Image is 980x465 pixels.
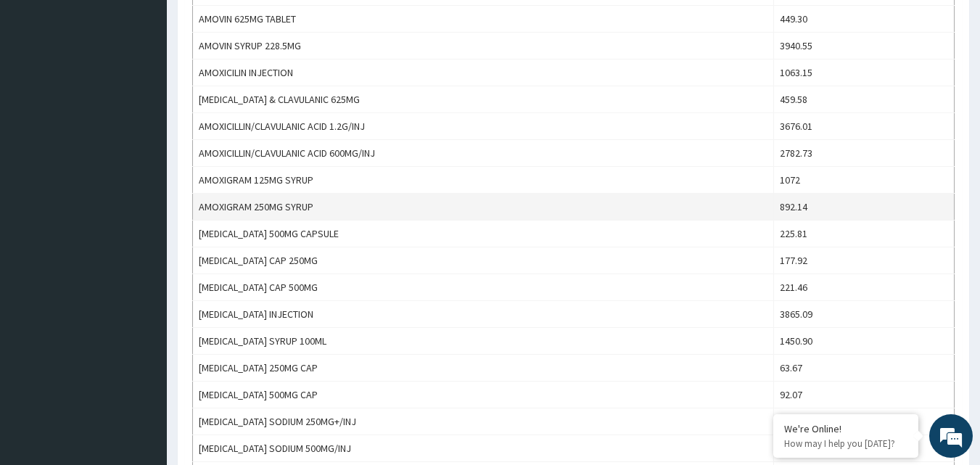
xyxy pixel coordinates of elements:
td: 3865.09 [773,301,954,328]
p: How may I help you today? [784,437,907,450]
td: AMOXICILIN INJECTION [193,59,774,86]
textarea: Type your message and hit 'Enter' [7,310,276,361]
td: 1072 [773,167,954,194]
td: 459.58 [773,86,954,113]
td: [MEDICAL_DATA] 500MG CAP [193,382,774,408]
td: 63.67 [773,355,954,382]
td: 18.40 [773,408,954,435]
td: AMOXIGRAM 125MG SYRUP [193,167,774,194]
div: Chat with us now [75,81,244,100]
td: 177.92 [773,247,954,274]
td: 2782.73 [773,140,954,167]
td: [MEDICAL_DATA] SODIUM 500MG/INJ [193,435,774,462]
td: 92.07 [773,382,954,408]
td: [MEDICAL_DATA] SYRUP 100ML [193,328,774,355]
td: [MEDICAL_DATA] CAP 250MG [193,247,774,274]
td: AMOVIN 625MG TABLET [193,6,774,33]
td: 449.30 [773,6,954,33]
td: [MEDICAL_DATA] 250MG CAP [193,355,774,382]
td: [MEDICAL_DATA] 500MG CAPSULE [193,221,774,247]
td: 1063.15 [773,59,954,86]
td: AMOVIN SYRUP 228.5MG [193,33,774,59]
div: Minimize live chat window [238,7,273,42]
td: AMOXICILLIN/CLAVULANIC ACID 1.2G/INJ [193,113,774,140]
span: We're online! [84,140,200,287]
img: d_794563401_company_1708531726252_794563401 [27,73,59,109]
div: We're Online! [784,422,907,435]
td: AMOXICILLIN/CLAVULANIC ACID 600MG/INJ [193,140,774,167]
td: 3940.55 [773,33,954,59]
td: 892.14 [773,194,954,221]
td: [MEDICAL_DATA] & CLAVULANIC 625MG [193,86,774,113]
td: 225.81 [773,221,954,247]
td: [MEDICAL_DATA] SODIUM 250MG+/INJ [193,408,774,435]
td: [MEDICAL_DATA] CAP 500MG [193,274,774,301]
td: 1450.90 [773,328,954,355]
td: 221.46 [773,274,954,301]
td: [MEDICAL_DATA] INJECTION [193,301,774,328]
td: 3676.01 [773,113,954,140]
td: AMOXIGRAM 250MG SYRUP [193,194,774,221]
